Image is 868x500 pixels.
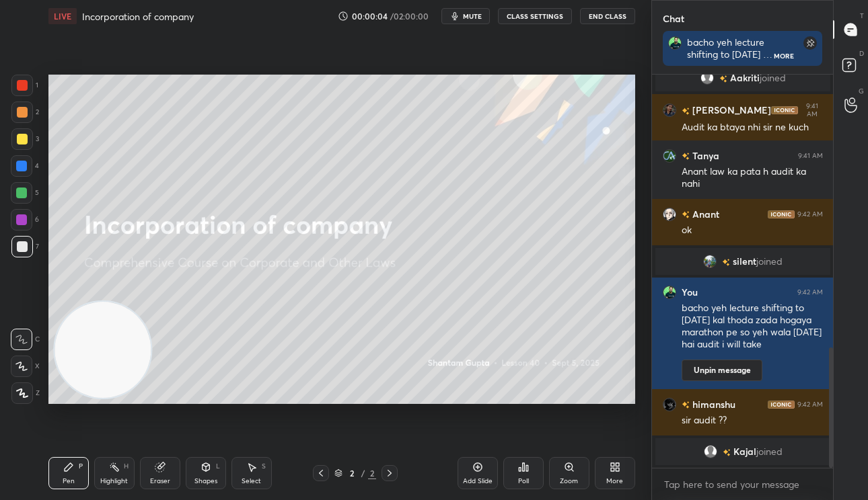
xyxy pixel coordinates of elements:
[860,11,864,21] p: T
[663,208,676,221] img: 7e1c48154dd24d9086cfabebc4209b13.jpg
[663,149,676,163] img: bffa32424fee42e38e7d05f5e508ee38.jpg
[682,108,690,115] img: no-rating-badge.077c3623.svg
[441,8,490,24] button: mute
[345,469,359,477] div: 2
[150,478,170,485] div: Eraser
[798,152,823,160] div: 9:41 AM
[756,256,783,267] span: joined
[498,8,572,24] button: CLASS SETTINGS
[729,73,759,83] span: Aakriti
[663,103,676,117] img: a358d6efd4b64471b9a414a6fa5ab202.jpg
[11,75,38,96] div: 1
[797,210,823,218] div: 9:42 AM
[682,286,698,298] h6: You
[801,102,823,118] div: 9:41 AM
[682,302,823,351] div: bacho yeh lecture shifting to [DATE] kal thoda zada hogaya marathon pe so yeh wala [DATE] hai aud...
[703,445,717,458] img: default.png
[774,51,794,60] div: More
[11,182,39,204] div: 5
[652,75,834,468] div: grid
[79,463,83,470] div: P
[262,463,266,470] div: S
[690,207,719,221] h6: Anant
[682,224,823,237] div: ok
[668,36,682,50] img: 34c2f5a4dc334ab99cba7f7ce517d6b6.jpg
[756,446,782,457] span: joined
[771,106,798,114] img: iconic-dark.1390631f.png
[722,449,730,456] img: no-rating-badge.077c3623.svg
[687,36,775,60] div: bacho yeh lecture shifting to [DATE] kal thoda zada hogaya marathon pe so yeh wala [DATE] hai aud...
[797,288,823,296] div: 9:42 AM
[11,236,39,257] div: 7
[703,255,717,268] img: 3a2fa405ffeb4a5e837c0d8c175cc435.jpg
[682,211,690,218] img: no-rating-badge.077c3623.svg
[682,360,762,381] button: Unpin message
[759,73,785,83] span: joined
[768,210,795,218] img: iconic-dark.1390631f.png
[100,478,128,485] div: Highlight
[11,128,39,150] div: 3
[368,467,376,479] div: 2
[690,149,719,163] h6: Tanya
[690,103,771,118] h6: [PERSON_NAME]
[194,478,217,485] div: Shapes
[361,469,365,477] div: /
[663,398,676,411] img: c9e278afab4b450cb2eb498552f0b02c.jpg
[11,356,40,377] div: X
[580,8,635,24] button: End Class
[560,478,578,485] div: Zoom
[682,414,823,427] div: sir audit ??
[63,478,75,485] div: Pen
[859,48,864,58] p: D
[652,1,695,36] p: Chat
[733,446,756,457] span: Kajal
[682,401,690,409] img: no-rating-badge.077c3623.svg
[733,256,756,267] span: silent
[606,478,623,485] div: More
[768,401,795,409] img: iconic-dark.1390631f.png
[722,259,730,266] img: no-rating-badge.077c3623.svg
[682,165,823,191] div: Anant law ka pata h audit ka nahi
[216,463,220,470] div: L
[682,153,690,160] img: no-rating-badge.077c3623.svg
[11,155,39,177] div: 4
[48,8,77,24] div: LIVE
[11,329,40,350] div: C
[124,463,129,470] div: H
[682,121,823,134] div: Audit ka btaya nhi sir ne kuch
[700,71,713,85] img: default.png
[463,11,482,21] span: mute
[11,209,39,231] div: 6
[690,397,735,411] h6: himanshu
[859,86,864,96] p: G
[463,478,493,485] div: Add Slide
[518,478,529,485] div: Poll
[11,382,40,404] div: Z
[719,75,727,83] img: no-rating-badge.077c3623.svg
[797,401,823,409] div: 9:42 AM
[82,10,194,23] h4: Incorporation of company
[242,478,261,485] div: Select
[663,286,676,299] img: 34c2f5a4dc334ab99cba7f7ce517d6b6.jpg
[11,101,39,123] div: 2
